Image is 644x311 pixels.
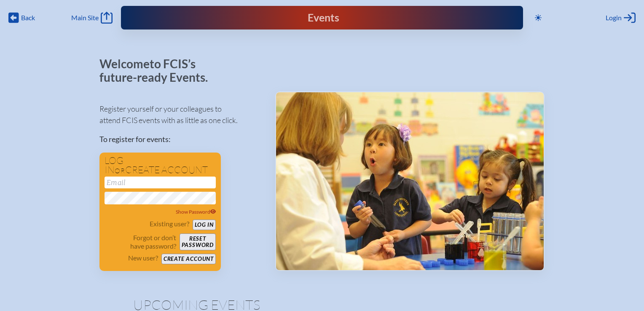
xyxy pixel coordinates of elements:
[99,103,262,126] p: Register yourself or your colleagues to attend FCIS events with as little as one click.
[176,209,216,215] span: Show Password
[180,233,216,250] button: Resetpassword
[115,166,125,175] span: or
[128,254,158,262] p: New user?
[105,233,176,250] p: Forgot or don’t have password?
[105,156,216,175] h1: Log in create account
[21,13,35,22] span: Back
[71,12,113,24] a: Main Site
[276,92,544,270] img: Events
[150,220,189,228] p: Existing user?
[606,13,622,22] span: Login
[105,177,216,188] input: Email
[161,254,216,264] button: Create account
[193,220,216,230] button: Log in
[99,57,217,84] p: Welcome to FCIS’s future-ready Events.
[71,13,99,22] span: Main Site
[235,13,409,23] div: FCIS Events — Future ready
[99,134,262,145] p: To register for events:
